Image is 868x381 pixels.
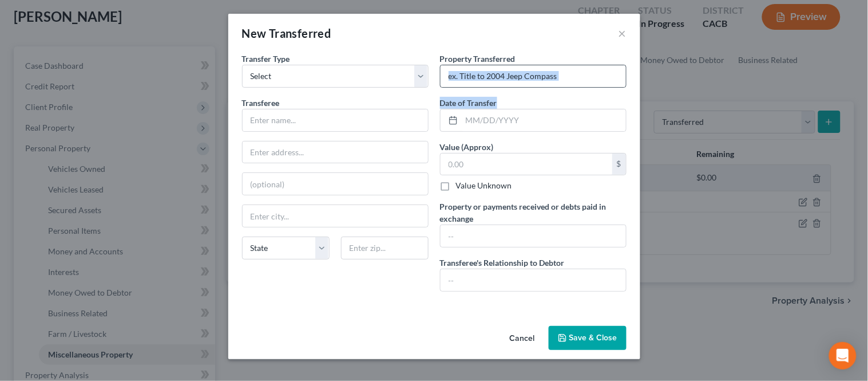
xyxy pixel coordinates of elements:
[501,327,544,350] button: Cancel
[441,154,612,175] input: 0.00
[441,65,626,87] input: ex. Title to 2004 Jeep Compass
[440,201,627,225] label: Property or payments received or debts paid in exchange
[441,269,626,291] input: --
[612,154,626,175] div: $
[243,173,428,195] input: (optional)
[242,98,280,108] span: Transferee
[462,109,626,131] input: MM/DD/YYYY
[440,141,494,153] label: Value (Approx)
[456,180,512,191] label: Value Unknown
[242,25,331,41] div: New Transferred
[243,205,428,227] input: Enter city...
[619,26,627,40] button: ×
[242,54,290,64] span: Transfer Type
[341,237,429,260] input: Enter zip...
[440,257,565,269] label: Transferee's Relationship to Debtor
[549,326,627,350] button: Save & Close
[243,109,428,131] input: Enter name...
[829,342,857,370] div: Open Intercom Messenger
[440,98,497,108] span: Date of Transfer
[440,54,516,64] span: Property Transferred
[441,225,626,247] input: --
[243,142,428,163] input: Enter address...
